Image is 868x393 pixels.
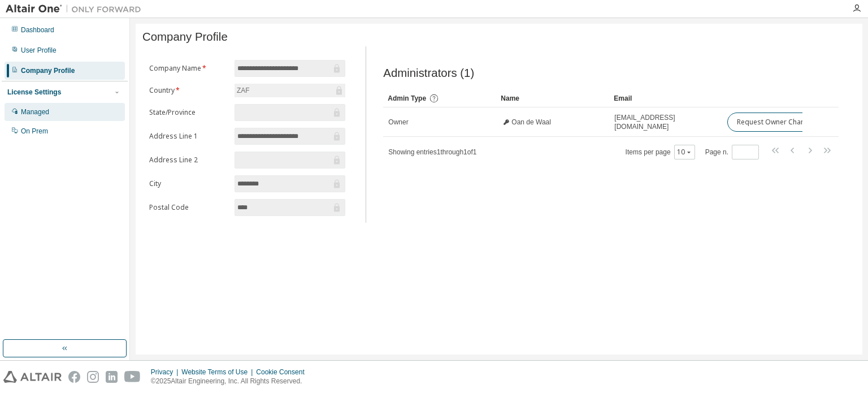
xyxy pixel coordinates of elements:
[149,203,228,212] label: Postal Code
[727,113,823,132] button: Request Owner Change
[388,148,476,156] span: Showing entries 1 through 1 of 1
[235,84,251,97] div: ZAF
[626,145,695,159] span: Items per page
[501,89,605,107] div: Name
[87,371,99,383] img: instagram.svg
[383,67,474,80] span: Administrators (1)
[7,88,61,97] div: License Settings
[256,368,311,377] div: Cookie Consent
[235,84,345,97] div: ZAF
[3,371,62,383] img: altair_logo.svg
[614,89,718,107] div: Email
[21,66,75,75] div: Company Profile
[149,64,228,73] label: Company Name
[151,368,181,377] div: Privacy
[21,46,57,55] div: User Profile
[68,371,80,383] img: facebook.svg
[181,368,256,377] div: Website Terms of Use
[21,25,54,34] div: Dashboard
[705,145,759,159] span: Page n.
[149,132,228,141] label: Address Line 1
[151,377,311,386] p: © 2025 Altair Engineering, Inc. All Rights Reserved.
[388,118,408,127] span: Owner
[614,113,717,131] span: [EMAIL_ADDRESS][DOMAIN_NAME]
[388,94,426,102] span: Admin Type
[124,371,141,383] img: youtube.svg
[21,107,49,116] div: Managed
[677,148,692,157] button: 10
[149,179,228,188] label: City
[106,371,118,383] img: linkedin.svg
[511,118,551,127] span: Oan de Waal
[149,156,228,165] label: Address Line 2
[149,86,228,95] label: Country
[149,108,228,117] label: State/Province
[6,3,147,15] img: Altair One
[21,127,48,136] div: On Prem
[142,31,228,44] span: Company Profile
